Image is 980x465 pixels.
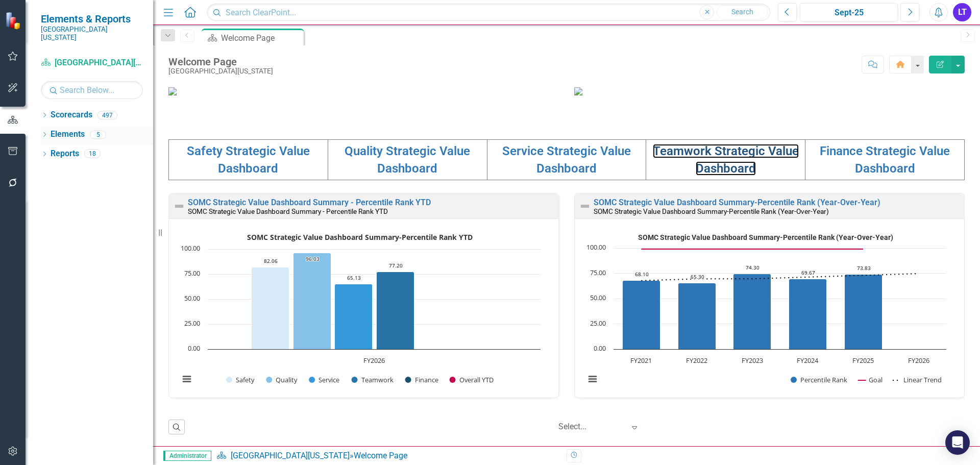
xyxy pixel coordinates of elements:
path: FY2025, 73.83. Percentile Rank. [845,274,883,349]
button: Show Goal [858,375,883,384]
a: Elements [51,129,85,140]
path: FY2026, 77.2. Teamwork. [377,272,414,349]
text: 25.00 [590,319,606,328]
div: Open Intercom Messenger [945,430,970,455]
text: FY2024 [797,356,819,365]
svg: Interactive chart [174,229,546,395]
a: [GEOGRAPHIC_DATA][US_STATE] [41,57,143,69]
div: Double-Click to Edit [168,193,559,398]
div: 497 [97,111,117,119]
a: Finance Strategic Value Dashboard [820,144,950,176]
text: FY2025 [852,356,874,365]
span: Elements & Reports [41,13,143,25]
text: 75.00 [590,268,606,277]
text: 69.67 [801,269,815,276]
div: SOMC Strategic Value Dashboard Summary-Percentile Rank YTD. Highcharts interactive chart. [174,229,553,395]
button: Show Overall YTD [450,375,495,384]
a: SOMC Strategic Value Dashboard Summary - Percentile Rank YTD [188,198,431,207]
button: Show Linear Trend [893,375,942,384]
button: Show Teamwork [352,375,394,384]
path: FY2026, 65.13. Service. [335,284,373,349]
g: Service, bar series 3 of 6 with 1 bar. [335,284,373,349]
button: Sept-25 [800,3,898,21]
text: 68.10 [635,271,649,278]
text: SOMC Strategic Value Dashboard Summary-Percentile Rank YTD [247,232,473,242]
text: 82.06 [264,257,278,264]
img: Not Defined [579,200,591,212]
a: Reports [51,148,79,160]
text: 50.00 [590,293,606,302]
text: 75.00 [184,268,200,278]
text: 25.00 [184,319,200,328]
button: Show Service [309,375,340,384]
svg: Interactive chart [580,229,951,395]
small: [GEOGRAPHIC_DATA][US_STATE] [41,25,143,42]
text: FY2026 [363,356,385,365]
button: Show Safety [226,375,255,384]
a: Service Strategic Value Dashboard [502,144,631,176]
text: FY2022 [686,356,707,365]
text: 65.13 [347,274,361,281]
img: Not Defined [173,200,185,212]
g: Teamwork, bar series 4 of 6 with 1 bar. [377,272,414,349]
div: Sept-25 [803,7,894,19]
button: View chart menu, SOMC Strategic Value Dashboard Summary-Percentile Rank YTD [180,372,194,386]
text: 100.00 [181,243,200,253]
g: Safety, bar series 1 of 6 with 1 bar. [252,267,289,349]
input: Search Below... [41,81,143,99]
div: Double-Click to Edit [574,193,965,398]
text: 74.30 [746,264,759,271]
text: 77.20 [389,262,403,269]
path: FY2022, 65.3. Percentile Rank. [678,283,716,349]
text: 65.30 [691,273,704,280]
div: 5 [90,130,106,139]
span: Administrator [163,451,211,461]
button: View chart menu, SOMC Strategic Value Dashboard Summary-Percentile Rank (Year-Over-Year) [585,372,600,386]
g: Goal, series 2 of 3. Line with 6 data points. [640,247,866,251]
button: Show Finance [405,375,438,384]
small: SOMC Strategic Value Dashboard Summary-Percentile Rank (Year-Over-Year) [594,207,829,215]
small: SOMC Strategic Value Dashboard Summary - Percentile Rank YTD [188,207,388,215]
a: [GEOGRAPHIC_DATA][US_STATE] [231,451,350,460]
path: FY2021, 68.1. Percentile Rank. [623,280,660,349]
a: Safety Strategic Value Dashboard [187,144,310,176]
text: 50.00 [184,293,200,303]
text: SOMC Strategic Value Dashboard Summary-Percentile Rank (Year-Over-Year) [638,233,893,241]
g: Quality, bar series 2 of 6 with 1 bar. [293,253,331,349]
div: » [216,450,559,462]
path: FY2023, 74.3. Percentile Rank. [733,274,771,349]
g: Percentile Rank, series 1 of 3. Bar series with 6 bars. [623,248,919,350]
div: SOMC Strategic Value Dashboard Summary-Percentile Rank (Year-Over-Year). Highcharts interactive c... [580,229,959,395]
div: Welcome Page [221,32,301,44]
text: FY2021 [630,356,652,365]
div: 18 [84,150,101,158]
path: FY2026, 82.06. Safety. [252,267,289,349]
text: 100.00 [586,242,606,252]
a: Teamwork Strategic Value Dashboard [653,144,799,176]
a: Scorecards [51,109,92,121]
div: Welcome Page [168,56,273,67]
img: ClearPoint Strategy [5,11,23,29]
text: 73.83 [857,264,871,272]
text: FY2023 [742,356,763,365]
div: Welcome Page [354,451,407,460]
div: [GEOGRAPHIC_DATA][US_STATE] [168,67,273,75]
text: 0.00 [188,344,200,353]
input: Search ClearPoint... [207,4,770,21]
img: download%20somc%20mission%20vision.png [168,87,177,95]
img: download%20somc%20strategic%20values%20v2.png [574,87,582,95]
span: Search [731,8,753,16]
a: Quality Strategic Value Dashboard [345,144,470,176]
path: FY2026, 96.03. Quality. [293,253,331,349]
button: LT [953,3,971,21]
text: 96.03 [306,255,320,262]
path: FY2024, 69.67. Percentile Rank. [789,279,827,349]
button: Show Quality [266,375,298,384]
button: Show Percentile Rank [791,375,848,384]
text: FY2026 [908,356,929,365]
button: Search [717,5,768,19]
text: 0.00 [594,344,606,353]
a: SOMC Strategic Value Dashboard Summary-Percentile Rank (Year-Over-Year) [594,198,880,207]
